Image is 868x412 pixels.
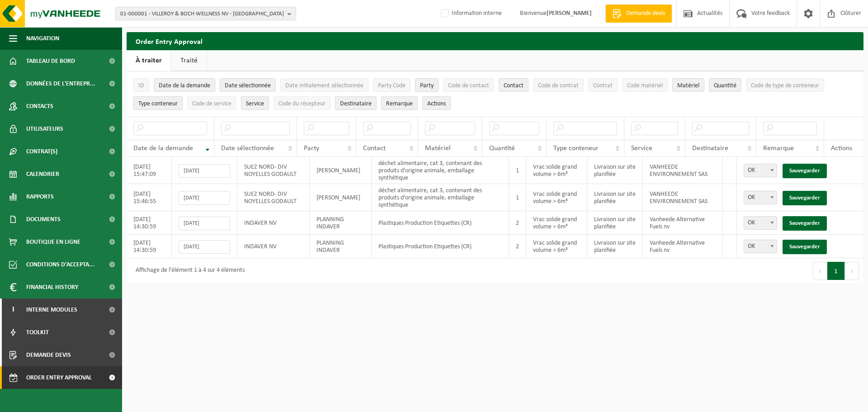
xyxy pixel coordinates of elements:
span: Service [631,145,652,152]
a: Sauvegarder [783,240,827,254]
td: INDAVER NV [237,211,310,235]
td: Livraison sur site planifiée [587,211,643,235]
button: Code de contactCode de contact: Activate to sort [443,78,494,92]
button: Code de contratCode de contrat: Activate to sort [533,78,584,92]
span: OK [744,216,777,230]
button: MatérielMatériel: Activate to sort [672,78,704,92]
button: RemarqueRemarque: Activate to sort [381,96,418,110]
td: VANHEEDE ENVIRONNEMENT SAS [643,184,723,211]
span: Date initialement sélectionnée [285,82,363,89]
span: Party Code [378,82,406,89]
a: Traité [171,50,207,71]
button: Type conteneurType conteneur: Activate to sort [133,96,183,110]
span: Contrat(s) [26,140,57,163]
span: 01-000001 - VILLEROY & BOCH WELLNESS NV - [GEOGRAPHIC_DATA] [120,7,284,21]
span: Code de contrat [538,82,579,89]
td: 2 [509,235,526,258]
td: [DATE] 15:46:55 [127,184,172,211]
td: VANHEEDE ENVIRONNEMENT SAS [643,157,723,184]
span: OK [744,191,777,204]
span: Destinataire [340,100,372,107]
span: OK [744,164,777,177]
a: Sauvegarder [783,216,827,231]
span: Boutique en ligne [26,231,80,253]
button: IDID: Activate to sort [133,78,149,92]
span: OK [744,240,777,253]
button: Previous [813,262,827,280]
span: Party [420,82,434,89]
span: Interne modules [26,298,77,321]
span: Rapports [26,185,54,208]
td: 1 [509,184,526,211]
span: Remarque [763,145,794,152]
label: Information interne [439,7,502,20]
span: Quantité [714,82,736,89]
span: Actions [831,145,852,152]
button: Actions [422,96,451,110]
button: Next [845,262,859,280]
td: Vrac solide grand volume > 6m³ [526,211,587,235]
td: [PERSON_NAME] [310,157,372,184]
span: Calendrier [26,163,59,185]
span: Matériel [425,145,451,152]
td: Vrac solide grand volume > 6m³ [526,157,587,184]
h2: Order Entry Approval [127,32,863,50]
a: Demande devis [605,5,672,23]
span: Code de type de conteneur [751,82,819,89]
td: [DATE] 14:30:59 [127,211,172,235]
button: Date sélectionnéeDate sélectionnée: Activate to sort [220,78,276,92]
strong: [PERSON_NAME] [547,10,592,17]
span: Type conteneur [553,145,599,152]
span: Demande devis [624,9,667,18]
span: Date sélectionnée [225,82,271,89]
td: Plastiques Production Etiquettes (CR) [372,211,509,235]
span: Financial History [26,276,78,298]
span: Service [246,100,264,107]
span: Date de la demande [133,145,193,152]
span: Contacts [26,95,53,118]
span: Code de service [192,100,231,107]
td: SUEZ NORD- DIV NOYELLES GODAULT [237,157,310,184]
td: Vrac solide grand volume > 6m³ [526,235,587,258]
span: Date de la demande [159,82,210,89]
td: déchet alimentaire, cat 3, contenant des produits d'origine animale, emballage synthétique [372,157,509,184]
button: Code de serviceCode de service: Activate to sort [187,96,236,110]
span: Demande devis [26,344,71,366]
span: Type conteneur [138,100,178,107]
span: Actions [427,100,446,107]
td: Livraison sur site planifiée [587,184,643,211]
a: Sauvegarder [783,164,827,178]
span: Tableau de bord [26,50,75,72]
span: Date sélectionnée [221,145,274,152]
button: DestinataireDestinataire : Activate to sort [335,96,377,110]
span: Party [304,145,319,152]
span: Code de contact [448,82,489,89]
td: 2 [509,211,526,235]
button: Date initialement sélectionnéeDate initialement sélectionnée: Activate to sort [280,78,368,92]
td: Livraison sur site planifiée [587,157,643,184]
span: Contact [363,145,386,152]
td: déchet alimentaire, cat 3, contenant des produits d'origine animale, emballage synthétique [372,184,509,211]
td: 1 [509,157,526,184]
span: Toolkit [26,321,49,344]
td: Plastiques Production Etiquettes (CR) [372,235,509,258]
button: QuantitéQuantité: Activate to sort [709,78,741,92]
span: Code matériel [627,82,663,89]
button: ContratContrat: Activate to sort [588,78,618,92]
span: Documents [26,208,61,231]
div: Affichage de l'élément 1 à 4 sur 4 éléments [131,263,245,279]
span: Matériel [677,82,699,89]
td: Vrac solide grand volume > 6m³ [526,184,587,211]
span: Destinataire [692,145,728,152]
td: [DATE] 15:47:09 [127,157,172,184]
td: [PERSON_NAME] [310,184,372,211]
span: Données de l'entrepr... [26,72,95,95]
span: Utilisateurs [26,118,63,140]
a: Sauvegarder [783,191,827,205]
td: Livraison sur site planifiée [587,235,643,258]
td: SUEZ NORD- DIV NOYELLES GODAULT [237,184,310,211]
button: 1 [827,262,845,280]
span: OK [744,240,777,253]
span: Remarque [386,100,413,107]
span: Quantité [489,145,515,152]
